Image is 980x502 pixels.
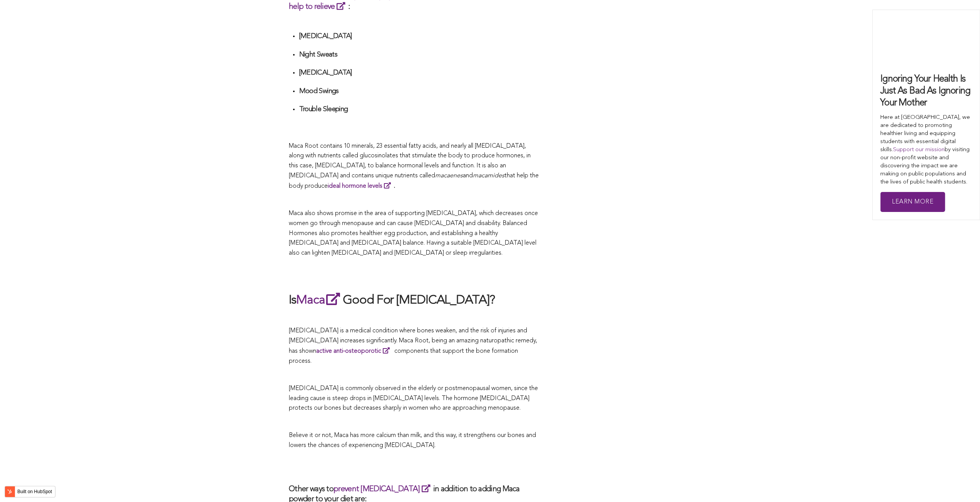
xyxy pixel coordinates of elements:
h4: Mood Swings [299,87,539,96]
a: ideal hormone levels [328,183,394,189]
button: Built on HubSpot [5,486,55,497]
h4: [MEDICAL_DATA] [299,68,539,77]
span: Maca also shows promise in the area of supporting [MEDICAL_DATA], which decreases once women go t... [289,210,538,256]
a: Learn More [880,192,945,212]
h2: Is Good For [MEDICAL_DATA]? [289,291,539,309]
a: Maca [296,294,343,307]
h4: Night Sweats [299,50,539,59]
a: prevent [MEDICAL_DATA] [333,485,433,493]
label: Built on HubSpot [14,487,55,497]
a: active anti-osteoporotic [316,348,393,354]
h4: Trouble Sleeping [299,105,539,114]
span: macamides [473,173,504,179]
span: [MEDICAL_DATA] is a medical condition where bones weaken, and the risk of injuries and [MEDICAL_D... [289,328,537,364]
strong: . [328,183,395,189]
span: macaenes [435,173,463,179]
img: HubSpot sprocket logo [5,487,14,496]
h4: [MEDICAL_DATA] [299,32,539,41]
span: Believe it or not, Maca has more calcium than milk, and this way, it strengthens our bones and lo... [289,432,536,449]
span: and [463,173,473,179]
span: [MEDICAL_DATA] is commonly observed in the elderly or postmenopausal women, since the leading cau... [289,385,538,411]
iframe: Chat Widget [941,465,980,502]
span: Maca Root contains 10 minerals, 23 essential fatty acids, and nearly all [MEDICAL_DATA], along wi... [289,143,531,179]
